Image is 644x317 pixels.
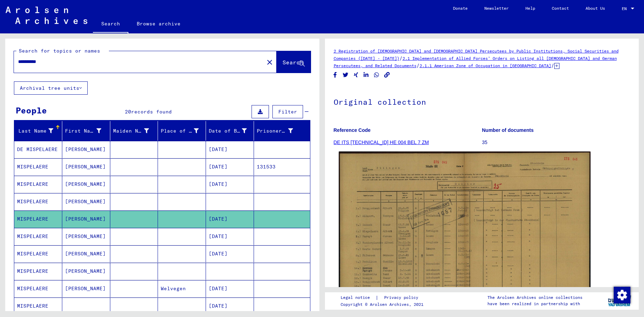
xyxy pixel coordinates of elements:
mat-cell: DE MISPELAERE [14,141,62,158]
span: records found [131,109,172,115]
a: 2.1.1 American Zone of Occupation in [GEOGRAPHIC_DATA] [420,63,551,68]
button: Share on Xing [352,71,360,79]
button: Archival tree units [14,81,88,95]
mat-cell: MISPELAERE [14,228,62,245]
mat-cell: [PERSON_NAME] [62,141,110,158]
button: Clear [263,55,277,69]
mat-cell: [DATE] [206,211,254,228]
mat-cell: MISPELAERE [14,193,62,210]
button: Copy link [383,71,391,79]
mat-header-cell: First Name [62,121,110,141]
div: Date of Birth [209,125,255,136]
div: Maiden Name [113,127,149,135]
mat-cell: [PERSON_NAME] [62,263,110,280]
span: Filter [278,109,297,115]
button: Share on Twitter [342,71,349,79]
a: Legal notice [341,294,375,301]
mat-header-cell: Date of Birth [206,121,254,141]
button: Filter [272,105,303,118]
p: Copyright © Arolsen Archives, 2021 [341,301,427,308]
a: DE ITS [TECHNICAL_ID] HE 004 BEL 7 ZM [334,140,429,145]
mat-header-cell: Prisoner # [254,121,310,141]
b: Reference Code [334,127,371,133]
div: Place of Birth [161,125,207,136]
div: | [341,294,427,301]
mat-cell: MISPELAERE [14,280,62,297]
mat-cell: MISPELAERE [14,176,62,193]
mat-cell: [PERSON_NAME] [62,245,110,262]
div: First Name [65,127,101,135]
div: Last Name [17,127,53,135]
mat-header-cell: Maiden Name [110,121,158,141]
mat-cell: [PERSON_NAME] [62,176,110,193]
button: Share on WhatsApp [373,71,380,79]
img: Arolsen_neg.svg [6,7,87,24]
div: First Name [65,125,110,136]
mat-cell: [DATE] [206,298,254,315]
div: Maiden Name [113,125,158,136]
mat-cell: [DATE] [206,141,254,158]
h1: Original collection [334,86,630,117]
span: EN [622,6,629,11]
mat-cell: MISPELAERE [14,245,62,262]
mat-cell: [DATE] [206,228,254,245]
button: Search [277,51,311,73]
mat-header-cell: Place of Birth [158,121,206,141]
div: Change consent [613,286,630,303]
p: have been realized in partnership with [487,301,582,307]
mat-cell: Welvegen [158,280,206,297]
p: The Arolsen Archives online collections [487,294,582,301]
img: yv_logo.png [606,292,633,309]
div: People [16,104,47,117]
a: 2.1 Implementation of Allied Forces’ Orders on Listing all [DEMOGRAPHIC_DATA] and German Persecut... [334,56,617,68]
mat-header-cell: Last Name [14,121,62,141]
mat-cell: MISPELAERE [14,158,62,175]
p: 35 [482,139,630,146]
mat-cell: MISPELAERE [14,211,62,228]
mat-cell: 131533 [254,158,310,175]
mat-cell: [PERSON_NAME] [62,193,110,210]
span: / [551,62,554,69]
div: Prisoner # [257,125,302,136]
div: Prisoner # [257,127,293,135]
div: Date of Birth [209,127,247,135]
button: Share on Facebook [332,71,339,79]
mat-label: Search for topics or names [19,48,100,54]
mat-cell: [DATE] [206,245,254,262]
button: Share on LinkedIn [363,71,370,79]
mat-cell: MISPELAERE [14,263,62,280]
mat-cell: [DATE] [206,280,254,297]
span: 20 [125,109,131,115]
div: Place of Birth [161,127,199,135]
mat-cell: [PERSON_NAME] [62,158,110,175]
mat-cell: [PERSON_NAME] [62,280,110,297]
span: / [399,55,403,61]
div: Last Name [17,125,62,136]
mat-cell: [DATE] [206,176,254,193]
a: 2 Registration of [DEMOGRAPHIC_DATA] and [DEMOGRAPHIC_DATA] Persecutees by Public Institutions, S... [334,48,619,61]
span: Search [283,59,303,66]
mat-icon: close [265,58,274,66]
mat-cell: MISPELAERE [14,298,62,315]
mat-cell: [DATE] [206,158,254,175]
img: Change consent [614,287,630,303]
a: Search [93,15,128,33]
a: Browse archive [128,15,189,32]
span: / [416,62,420,69]
mat-cell: [PERSON_NAME] [62,228,110,245]
mat-cell: [PERSON_NAME] [62,211,110,228]
b: Number of documents [482,127,534,133]
a: Privacy policy [379,294,427,301]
